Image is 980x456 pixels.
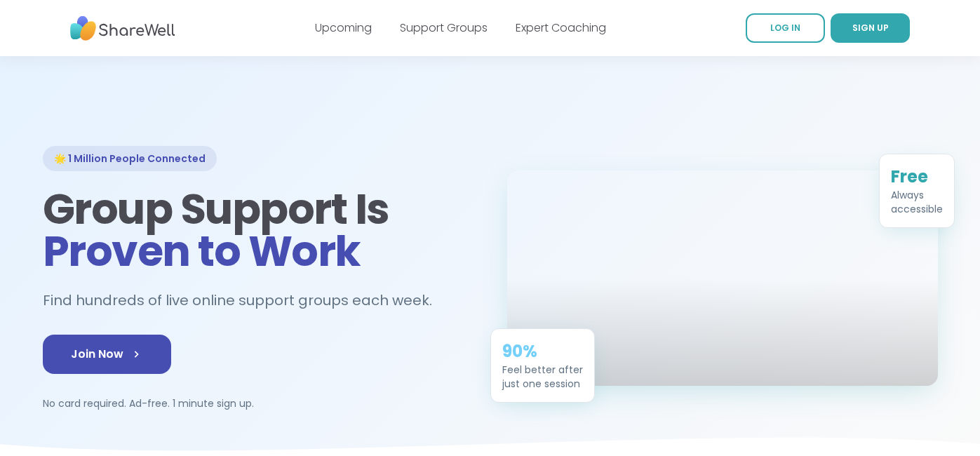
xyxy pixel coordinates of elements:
[43,289,447,312] h2: Find hundreds of live online support groups each week.
[770,22,800,34] span: LOG IN
[891,166,943,188] div: Free
[502,363,583,391] div: Feel better after just one session
[746,13,825,43] a: LOG IN
[70,9,175,48] img: ShareWell Nav Logo
[502,340,583,363] div: 90%
[43,188,474,272] h1: Group Support Is
[43,222,361,281] span: Proven to Work
[71,346,143,363] span: Join Now
[315,20,372,36] a: Upcoming
[400,20,488,36] a: Support Groups
[852,22,889,34] span: SIGN UP
[43,146,217,171] div: 🌟 1 Million People Connected
[43,396,474,410] p: No card required. Ad-free. 1 minute sign up.
[43,335,171,374] a: Join Now
[516,20,606,36] a: Expert Coaching
[831,13,910,43] a: SIGN UP
[891,188,943,216] div: Always accessible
